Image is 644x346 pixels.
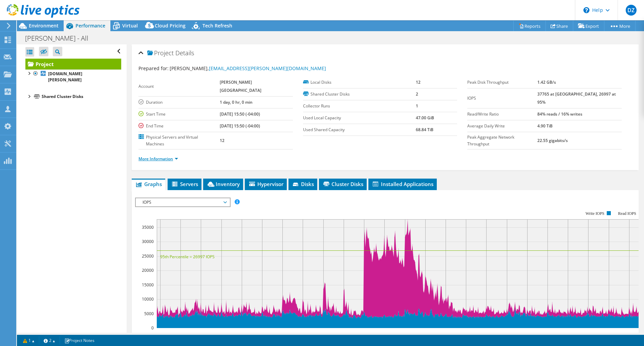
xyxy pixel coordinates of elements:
a: [EMAIL_ADDRESS][PERSON_NAME][DOMAIN_NAME] [209,65,326,72]
text: 14:00 [604,331,614,337]
b: 84% reads / 16% writes [537,111,582,117]
text: 17:00 [175,331,186,337]
label: Local Disks [303,79,416,86]
a: 2 [39,336,60,345]
b: 2 [416,91,418,97]
label: Duration [138,99,220,106]
text: 21:00 [257,331,267,337]
span: Disks [292,181,314,187]
text: 10000 [142,296,154,302]
text: 09:00 [502,331,512,337]
span: Inventory [207,181,240,187]
text: 15000 [142,282,154,288]
text: 05:00 [420,331,431,337]
text: 22:00 [277,331,288,337]
text: 23:00 [298,331,308,337]
label: Used Shared Capacity [303,126,416,133]
a: Reports [513,21,546,31]
text: 19:00 [216,331,227,337]
label: Physical Servers and Virtual Machines [138,134,220,147]
text: 15:00 [624,331,635,337]
a: More [604,21,636,31]
a: [DOMAIN_NAME][PERSON_NAME] [25,69,121,84]
span: Details [175,49,194,57]
b: 47.00 GiB [416,115,434,121]
text: 25000 [142,253,154,259]
span: Virtual [122,22,138,29]
b: 12 [416,79,421,85]
span: Cluster Disks [322,181,363,187]
b: [PERSON_NAME][GEOGRAPHIC_DATA] [220,79,261,93]
h1: [PERSON_NAME] - All [22,35,99,42]
text: 18:00 [196,331,206,337]
label: IOPS [467,95,537,102]
text: 06:00 [441,331,451,337]
text: 13:00 [583,331,594,337]
svg: \n [583,7,589,13]
text: 10:00 [522,331,533,337]
span: Graphs [135,181,162,187]
a: Project [25,59,121,69]
label: Shared Cluster Disks [303,91,416,98]
b: 68.84 TiB [416,127,433,133]
span: Environment [29,22,59,29]
span: Cloud Pricing [155,22,186,29]
label: Start Time [138,111,220,118]
a: Export [573,21,604,31]
b: [DOMAIN_NAME][PERSON_NAME] [48,71,82,83]
label: Average Daily Write [467,123,537,129]
text: 20:00 [237,331,247,337]
text: 00:00 [318,331,329,337]
b: [DATE] 15:50 (-04:00) [220,111,260,117]
text: 01:00 [339,331,349,337]
span: IOPS [139,198,226,206]
label: Used Local Capacity [303,115,416,121]
b: 1.42 GB/s [537,79,556,85]
div: Shared Cluster Disks [42,93,121,101]
text: Write IOPS [585,211,604,216]
text: 12:00 [563,331,573,337]
b: [DATE] 15:50 (-04:00) [220,123,260,129]
span: DZ [626,5,637,16]
text: 35000 [142,224,154,230]
a: 1 [18,336,39,345]
span: Installed Applications [372,181,433,187]
label: Collector Runs [303,103,416,109]
b: 12 [220,138,224,143]
text: 04:00 [400,331,410,337]
text: 11:00 [542,331,553,337]
label: End Time [138,123,220,129]
span: Servers [171,181,198,187]
text: Read IOPS [618,211,636,216]
a: More Information [138,156,178,162]
label: Account [138,83,220,90]
b: 1 [416,103,418,109]
a: Share [545,21,573,31]
a: Project Notes [60,336,99,345]
text: 07:00 [461,331,471,337]
text: 03:00 [379,331,390,337]
span: Hypervisor [248,181,283,187]
label: Prepared for: [138,65,169,72]
span: Project [147,50,174,57]
label: Peak Aggregate Network Throughput [467,134,537,147]
span: Performance [76,22,105,29]
b: 1 day, 0 hr, 0 min [220,99,253,105]
text: 95th Percentile = 26997 IOPS [160,254,215,260]
text: 08:00 [481,331,492,337]
span: [PERSON_NAME], [170,65,326,72]
b: 22.55 gigabits/s [537,138,568,143]
text: 20000 [142,267,154,273]
span: Tech Refresh [202,22,232,29]
b: 37765 at [GEOGRAPHIC_DATA], 26997 at 95% [537,91,616,105]
text: 02:00 [359,331,369,337]
label: Read/Write Ratio [467,111,537,118]
text: 5000 [144,311,154,317]
text: 0 [151,325,154,331]
text: 30000 [142,239,154,244]
text: 16:00 [155,331,166,337]
b: 4.90 TiB [537,123,553,129]
label: Peak Disk Throughput [467,79,537,86]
